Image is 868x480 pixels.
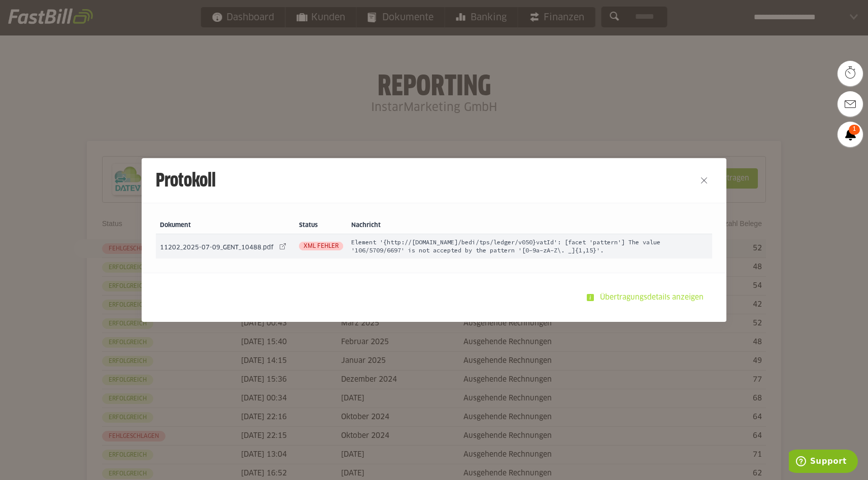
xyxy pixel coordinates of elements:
span: 11202_2025-07-09_GENT_10488.pdf [160,245,274,251]
th: Dokument [156,217,295,234]
th: Status [295,217,347,234]
sl-icon-button: 11202_2025-07-09_GENT_10488.pdf [276,239,290,253]
a: 1 [838,122,863,147]
th: Nachricht [347,217,712,234]
span: 1 [849,125,860,135]
td: Element '{http://[DOMAIN_NAME]/bedi/tps/ledger/v050}vatId': [facet 'pattern'] The value '106/5709... [347,234,712,259]
span: XML Fehler [299,242,343,250]
sl-button: Übertragungsdetails anzeigen [580,287,712,308]
iframe: Öffnet ein Widget, in dem Sie weitere Informationen finden [789,450,858,475]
